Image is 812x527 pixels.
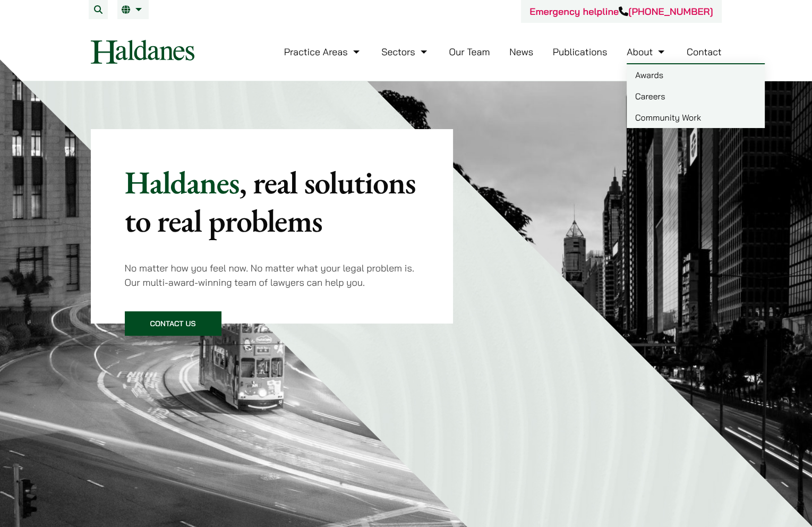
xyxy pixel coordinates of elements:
[125,261,420,290] p: No matter how you feel now. No matter what your legal problem is. Our multi-award-winning team of...
[125,311,221,336] a: Contact Us
[284,46,362,58] a: Practice Areas
[627,64,765,86] a: Awards
[553,46,608,58] a: Publications
[687,46,722,58] a: Contact
[125,161,416,241] mark: , real solutions to real problems
[529,5,713,18] a: Emergency helpline[PHONE_NUMBER]
[122,5,144,14] a: EN
[449,46,490,58] a: Our Team
[381,46,429,58] a: Sectors
[627,86,765,107] a: Careers
[627,107,765,128] a: Community Work
[91,40,194,64] img: Logo of Haldanes
[627,46,667,58] a: About
[125,163,420,240] p: Haldanes
[509,46,533,58] a: News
